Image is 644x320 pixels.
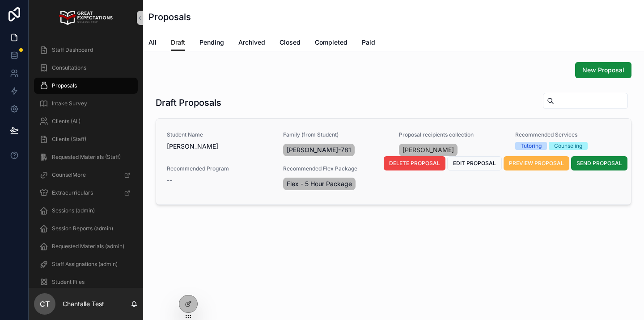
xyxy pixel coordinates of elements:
[52,100,87,107] span: Intake Survey
[52,46,93,54] span: Staff Dashboard
[582,66,624,75] span: New Proposal
[280,34,301,52] a: Closed
[156,96,221,109] h1: Draft Proposals
[52,154,121,161] span: Requested Materials (Staff)
[362,38,375,47] span: Paid
[40,299,50,309] span: CT
[34,238,138,254] a: Requested Materials (admin)
[148,11,191,23] h1: Proposals
[571,156,627,170] button: SEND PROPOSAL
[576,160,622,167] span: SEND PROPOSAL
[34,60,138,76] a: Consultations
[34,274,138,290] a: Student Files
[34,131,138,147] a: Clients (Staff)
[283,165,389,172] span: Recommended Flex Package
[52,136,86,143] span: Clients (Staff)
[199,34,224,52] a: Pending
[362,34,375,52] a: Paid
[389,160,440,167] span: DELETE PROPOSAL
[509,160,564,167] span: PREVIEW PROPOSAL
[399,131,504,138] span: Proposal recipients collection
[287,145,351,154] span: [PERSON_NAME]-781
[554,142,582,150] div: Counseling
[167,165,272,172] span: Recommended Program
[34,96,138,112] a: Intake Survey
[399,144,458,156] a: [PERSON_NAME]
[52,261,118,268] span: Staff Assignations (admin)
[171,38,185,47] span: Draft
[167,176,172,185] span: --
[34,220,138,237] a: Session Reports (admin)
[167,131,272,138] span: Student Name
[52,189,93,196] span: Extracurriculars
[402,145,454,154] span: [PERSON_NAME]
[34,167,138,183] a: CounselMore
[315,38,347,47] span: Completed
[52,225,113,232] span: Session Reports (admin)
[504,156,569,170] button: PREVIEW PROPOSAL
[238,34,265,52] a: Archived
[52,207,95,214] span: Sessions (admin)
[34,203,138,219] a: Sessions (admin)
[52,64,86,71] span: Consultations
[280,38,301,47] span: Closed
[34,256,138,272] a: Staff Assignations (admin)
[156,119,631,204] a: Student Name[PERSON_NAME]Family (from Student)[PERSON_NAME]-781Proposal recipients collection[PER...
[238,38,265,47] span: Archived
[283,131,389,138] span: Family (from Student)
[52,243,124,250] span: Requested Materials (admin)
[171,34,185,51] a: Draft
[515,131,621,138] span: Recommended Services
[447,156,502,170] button: EDIT PROPOSAL
[59,11,112,25] img: App logo
[34,149,138,165] a: Requested Materials (Staff)
[63,299,104,308] p: Chantalle Test
[52,171,86,179] span: CounselMore
[52,118,80,125] span: Clients (All)
[315,34,347,52] a: Completed
[287,179,352,188] span: Flex - 5 Hour Package
[34,42,138,58] a: Staff Dashboard
[52,278,85,286] span: Student Files
[34,78,138,94] a: Proposals
[453,160,496,167] span: EDIT PROPOSAL
[575,62,631,78] button: New Proposal
[29,36,143,288] div: scrollable content
[199,38,224,47] span: Pending
[52,82,77,89] span: Proposals
[34,185,138,201] a: Extracurriculars
[167,142,272,151] span: [PERSON_NAME]
[34,113,138,129] a: Clients (All)
[148,34,157,52] a: All
[521,142,542,150] div: Tutoring
[148,38,157,47] span: All
[384,156,445,170] button: DELETE PROPOSAL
